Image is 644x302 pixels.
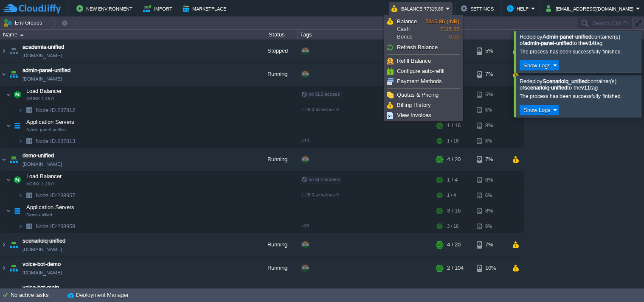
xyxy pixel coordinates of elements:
[3,3,61,14] img: CloudJiffy
[477,171,504,188] div: 6%
[447,117,461,134] div: 1 / 16
[11,202,23,219] img: AMDAwAAAACH5BAEAAAAALAAAAAABAAEAAAICRAEAOw==
[397,78,442,84] span: Payment Methods
[22,51,62,60] a: [DOMAIN_NAME]
[22,66,70,75] a: admin-panel-unified
[23,134,35,148] img: AMDAwAAAACH5BAEAAAAALAAAAAABAAEAAAICRAEAOw==
[22,151,54,160] a: demo-unified
[36,192,57,199] span: Node ID:
[447,233,461,256] div: 4 / 20
[11,117,23,134] img: AMDAwAAAACH5BAEAAAAALAAAAAABAAEAAAICRAEAOw==
[35,106,76,114] span: 237812
[524,40,572,46] b: admin-panel-unified
[477,103,504,117] div: 6%
[434,30,523,39] div: Usage
[447,202,461,219] div: 3 / 16
[22,237,65,245] a: scenarioiq-unified
[6,86,11,103] img: AMDAwAAAACH5BAEAAAAALAAAAAABAAEAAAICRAEAOw==
[255,63,298,86] div: Running
[447,171,458,188] div: 1 / 4
[8,39,20,62] img: AMDAwAAAACH5BAEAAAAALAAAAAABAAEAAAICRAEAOw==
[3,17,45,29] button: Env Groups
[18,134,23,148] img: AMDAwAAAACH5BAEAAAAALAAAAAABAAEAAAICRAEAOw==
[447,220,458,233] div: 3 / 16
[22,75,62,83] a: [DOMAIN_NAME]
[477,86,504,103] div: 6%
[25,204,76,211] span: Application Servers
[507,3,531,14] button: Help
[581,84,590,91] b: v11
[477,63,504,86] div: 7%
[521,106,553,114] button: Show Logs
[0,233,7,256] img: AMDAwAAAACH5BAEAAAAALAAAAAABAAEAAAICRAEAOw==
[36,223,57,229] span: Node ID:
[520,34,620,46] span: Redeploy container(s) of to the tag
[0,257,7,280] img: AMDAwAAAACH5BAEAAAAALAAAAAABAAEAAAICRAEAOw==
[477,117,504,134] div: 8%
[425,18,459,40] span: 7315.86 0.00
[67,291,129,299] button: Deployment Manager
[520,78,616,91] span: Redeploy container(s) of to the tag
[8,63,20,86] img: AMDAwAAAACH5BAEAAAAALAAAAAABAAEAAAICRAEAOw==
[256,30,297,39] div: Status
[255,233,298,256] div: Running
[255,148,298,171] div: Running
[301,177,340,182] span: no SLB access
[25,173,63,179] a: Load BalancerNGINX 1.28.0
[520,48,639,55] div: The process has been successfully finished.
[23,220,35,233] img: AMDAwAAAACH5BAEAAAAALAAAAAABAAEAAAICRAEAOw==
[35,106,76,114] a: Node ID:237812
[301,107,339,112] span: 1.28.0-almalinux-9
[385,43,461,52] a: Refresh Balance
[183,3,229,14] button: Marketplace
[477,257,504,280] div: 10%
[35,192,76,199] span: 238957
[22,283,59,292] a: voice-bot-main
[255,39,298,62] div: Stopped
[35,223,76,230] span: 238958
[6,202,11,219] img: AMDAwAAAACH5BAEAAAAALAAAAAABAAEAAAICRAEAOw==
[543,34,591,40] b: Admin-panel-unified
[25,87,63,95] span: Load Balancer
[23,189,35,202] img: AMDAwAAAACH5BAEAAAAALAAAAAABAAEAAAICRAEAOw==
[385,101,461,110] a: Billing History
[22,260,61,268] a: voice-bot-demo
[391,3,446,14] button: Balance ₹7315.86
[397,68,444,74] span: Configure auto-refill
[26,213,52,218] span: Demo-unified
[425,18,459,25] span: 7315.86 (INR)
[301,92,340,97] span: no SLB access
[0,39,7,62] img: AMDAwAAAACH5BAEAAAAALAAAAAABAAEAAAICRAEAOw==
[6,171,11,188] img: AMDAwAAAACH5BAEAAAAALAAAAAABAAEAAAICRAEAOw==
[0,63,7,86] img: AMDAwAAAACH5BAEAAAAALAAAAAABAAEAAAICRAEAOw==
[11,86,23,103] img: AMDAwAAAACH5BAEAAAAALAAAAAABAAEAAAICRAEAOw==
[608,268,636,294] iframe: chat widget
[477,134,504,148] div: 8%
[36,138,57,144] span: Node ID:
[6,117,11,134] img: AMDAwAAAACH5BAEAAAAALAAAAAABAAEAAAICRAEAOw==
[22,245,62,254] a: [DOMAIN_NAME]
[23,103,35,117] img: AMDAwAAAACH5BAEAAAAALAAAAAABAAEAAAICRAEAOw==
[447,257,464,280] div: 2 / 104
[255,257,298,280] div: Running
[301,138,309,143] span: v14
[477,220,504,233] div: 8%
[35,137,76,145] a: Node ID:237813
[8,233,20,256] img: AMDAwAAAACH5BAEAAAAALAAAAAABAAEAAAICRAEAOw==
[301,223,309,228] span: v33
[385,90,461,100] a: Quotas & Pricing
[25,204,76,210] a: Application ServersDemo-unified
[35,223,76,230] a: Node ID:238958
[18,189,23,202] img: AMDAwAAAACH5BAEAAAAALAAAAAABAAEAAAICRAEAOw==
[25,173,63,180] span: Load Balancer
[20,34,24,36] img: AMDAwAAAACH5BAEAAAAALAAAAAABAAEAAAICRAEAOw==
[477,39,504,62] div: 5%
[8,148,20,171] img: AMDAwAAAACH5BAEAAAAALAAAAAABAAEAAAICRAEAOw==
[397,58,431,64] span: Refill Balance
[477,233,504,256] div: 7%
[461,3,496,14] button: Settings
[25,119,76,125] a: Application ServersAdmin-panel-unified
[520,93,639,100] div: The process has been successfully finished.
